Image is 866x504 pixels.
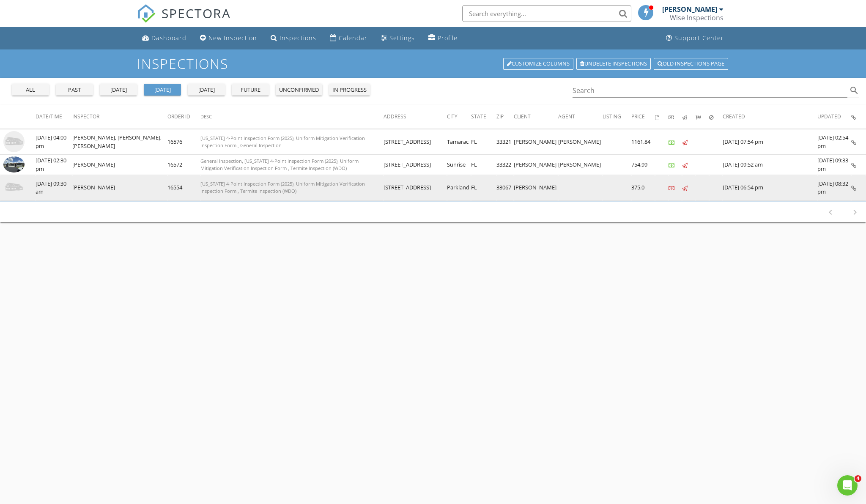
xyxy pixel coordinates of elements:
[558,113,575,120] span: Agent
[855,475,861,482] span: 4
[232,84,269,96] button: future
[197,30,260,46] a: New Inspection
[496,129,514,155] td: 33321
[558,129,603,155] td: [PERSON_NAME]
[378,30,418,46] a: Settings
[167,129,200,155] td: 16576
[100,84,137,96] button: [DATE]
[631,155,655,175] td: 754.99
[447,113,458,120] span: City
[162,4,231,22] span: SPECTORA
[72,155,167,175] td: [PERSON_NAME]
[496,155,514,175] td: 33322
[167,175,200,201] td: 16554
[514,129,558,155] td: [PERSON_NAME]
[438,34,458,42] div: Profile
[849,85,859,96] i: search
[670,14,723,22] div: Wise Inspections
[471,105,496,129] th: State: Not sorted.
[326,30,371,46] a: Calendar
[384,105,447,129] th: Address: Not sorted.
[723,129,817,155] td: [DATE] 07:54 pm
[674,34,724,42] div: Support Center
[167,105,200,129] th: Order ID: Not sorted.
[36,155,72,175] td: [DATE] 02:30 pm
[496,175,514,201] td: 33067
[191,86,222,94] div: [DATE]
[447,105,471,129] th: City: Not sorted.
[144,84,181,96] button: [DATE]
[723,155,817,175] td: [DATE] 09:52 am
[514,155,558,175] td: [PERSON_NAME]
[447,129,471,155] td: Tamarac
[654,58,728,70] a: Old inspections page
[603,113,621,120] span: Listing
[235,86,266,94] div: future
[723,113,745,120] span: Created
[631,175,655,201] td: 375.0
[384,155,447,175] td: [STREET_ADDRESS]
[663,30,727,46] a: Support Center
[56,84,93,96] button: past
[573,84,847,98] input: Search
[188,84,225,96] button: [DATE]
[200,158,359,171] span: General Inspection, [US_STATE] 4-Point Inspection Form (2025), Uniform Mitigation Verification In...
[200,105,384,129] th: Desc: Not sorted.
[471,175,496,201] td: FL
[339,34,367,42] div: Calendar
[167,113,190,120] span: Order ID
[447,175,471,201] td: Parkland
[276,84,322,96] button: unconfirmed
[496,113,504,120] span: Zip
[3,131,25,152] img: house-placeholder-square-ca63347ab8c70e15b013bc22427d3df0f7f082c62ce06d78aee8ec4e70df452f.jpg
[682,105,696,129] th: Published: Not sorted.
[817,155,851,175] td: [DATE] 09:33 pm
[558,105,603,129] th: Agent: Not sorted.
[817,175,851,201] td: [DATE] 08:32 pm
[389,34,415,42] div: Settings
[696,105,709,129] th: Submitted: Not sorted.
[709,105,723,129] th: Canceled: Not sorted.
[817,113,841,120] span: Updated
[3,156,25,173] img: 9365370%2Freports%2Ffa34d087-73d1-40c3-8ce5-03cd04590fa7%2Fcover_photos%2FZw5unAD10KDj4zCX1PZG%2F...
[3,177,25,198] img: house-placeholder-square-ca63347ab8c70e15b013bc22427d3df0f7f082c62ce06d78aee8ec4e70df452f.jpg
[384,129,447,155] td: [STREET_ADDRESS]
[280,34,316,42] div: Inspections
[558,155,603,175] td: [PERSON_NAME]
[167,155,200,175] td: 16572
[151,34,186,42] div: Dashboard
[723,175,817,201] td: [DATE] 06:54 pm
[837,475,858,496] iframe: Intercom live chat
[631,113,645,120] span: Price
[503,58,573,70] a: Customize Columns
[514,113,531,120] span: Client
[817,129,851,155] td: [DATE] 02:54 pm
[576,58,651,70] a: Undelete inspections
[631,105,655,129] th: Price: Not sorted.
[384,175,447,201] td: [STREET_ADDRESS]
[36,105,72,129] th: Date/Time: Not sorted.
[36,175,72,201] td: [DATE] 09:30 am
[36,129,72,155] td: [DATE] 04:00 pm
[12,84,49,96] button: all
[631,129,655,155] td: 1161.84
[15,86,46,94] div: all
[723,105,817,129] th: Created: Not sorted.
[137,4,156,23] img: The Best Home Inspection Software - Spectora
[514,105,558,129] th: Client: Not sorted.
[384,113,406,120] span: Address
[72,113,99,120] span: Inspector
[200,135,365,148] span: [US_STATE] 4-Point Inspection Form (2025), Uniform Mitigation Verification Inspection Form , Gene...
[471,113,486,120] span: State
[603,105,631,129] th: Listing: Not sorted.
[72,105,167,129] th: Inspector: Not sorted.
[72,129,167,155] td: [PERSON_NAME], [PERSON_NAME], [PERSON_NAME]
[200,181,365,194] span: [US_STATE] 4-Point Inspection Form (2025), Uniform Mitigation Verification Inspection Form , Term...
[447,155,471,175] td: Sunrise
[59,86,90,94] div: past
[669,105,682,129] th: Paid: Not sorted.
[496,105,514,129] th: Zip: Not sorted.
[137,56,729,71] h1: Inspections
[72,175,167,201] td: [PERSON_NAME]
[267,30,320,46] a: Inspections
